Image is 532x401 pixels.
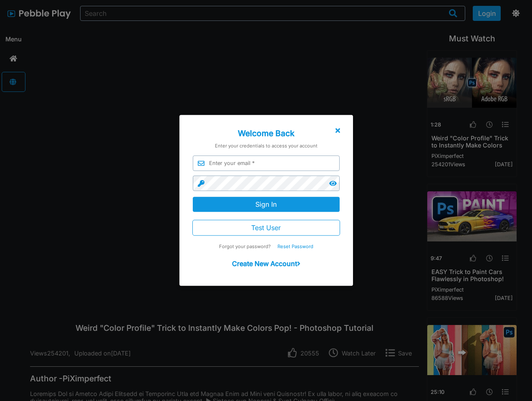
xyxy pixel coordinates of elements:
[193,220,340,235] button: Test User
[193,155,340,171] input: Enter your email *
[193,197,340,212] button: Sign In
[193,244,340,250] p: Forgot your password?
[238,128,295,138] h1: Welcome Back
[232,260,300,268] h2: Create New Account
[229,258,303,270] button: Create New Account
[277,244,313,250] span: Reset Password
[215,143,318,149] p: Enter your credentials to access your account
